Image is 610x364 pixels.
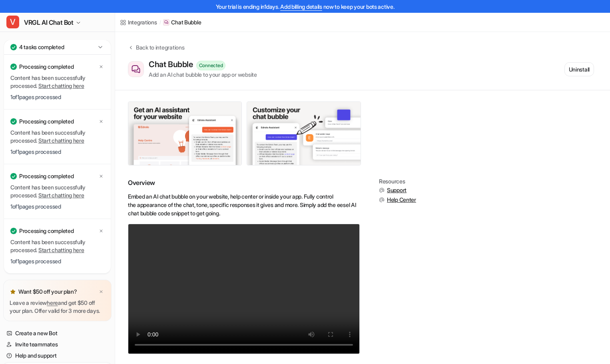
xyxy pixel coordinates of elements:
[3,339,112,350] a: Invite teammates
[128,18,157,26] div: Integrations
[379,196,416,204] button: Help Center
[3,37,112,48] a: Chat
[564,62,594,76] button: Uninstall
[149,60,196,69] div: Chat Bubble
[38,192,84,199] a: Start chatting here
[19,227,74,235] p: Processing completed
[10,129,104,145] p: Content has been successfully processed.
[196,61,226,70] div: Connected
[19,172,74,180] p: Processing completed
[24,17,74,28] span: VRGL AI Chat Bot
[280,3,322,10] a: Add billing details
[38,247,84,253] a: Start chatting here
[171,18,201,26] p: Chat Bubble
[18,288,77,296] p: Want $50 off your plan?
[6,16,19,28] span: V
[10,288,16,295] img: star
[379,197,385,203] img: support.svg
[134,43,184,52] div: Back to integrations
[128,192,360,217] p: Embed an AI chat bubble on your website, help center or inside your app. Fully control the appear...
[387,196,416,204] span: Help Center
[120,18,157,26] a: Integrations
[379,187,385,193] img: support.svg
[47,299,58,306] a: here
[19,43,64,51] p: 4 tasks completed
[38,82,84,89] a: Start chatting here
[128,178,360,187] h2: Overview
[379,186,416,194] button: Support
[379,178,416,185] div: Resources
[159,19,161,26] span: /
[38,137,84,144] a: Start chatting here
[10,257,104,265] p: 1 of 1 pages processed
[10,203,104,211] p: 1 of 1 pages processed
[10,183,104,199] p: Content has been successfully processed.
[19,63,74,71] p: Processing completed
[3,328,112,339] a: Create a new Bot
[149,70,257,79] div: Add an AI chat bubble to your app or website
[10,299,105,315] p: Leave a review and get $50 off your plan. Offer valid for 3 more days.
[10,148,104,156] p: 1 of 1 pages processed
[10,238,104,254] p: Content has been successfully processed.
[10,93,104,101] p: 1 of 1 pages processed
[99,289,104,294] img: x
[128,43,184,60] button: Back to integrations
[163,18,201,26] a: Chat Bubble
[19,117,74,125] p: Processing completed
[387,186,407,194] span: Support
[3,350,112,361] a: Help and support
[128,224,360,354] video: Your browser does not support the video tag.
[10,74,104,90] p: Content has been successfully processed.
